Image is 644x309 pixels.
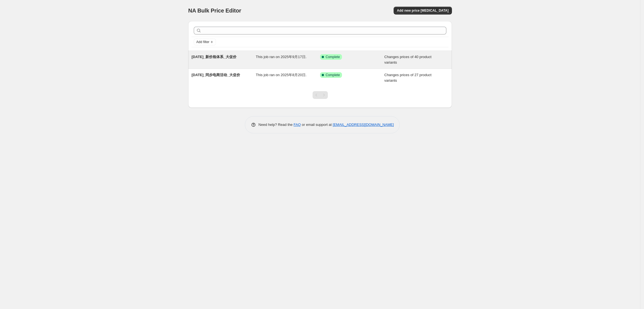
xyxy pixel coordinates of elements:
span: [DATE]_同步电商活动_大促价 [192,73,240,77]
nav: Pagination [313,91,328,99]
span: This job ran on 2025年8月20日. [256,73,307,77]
span: NA Bulk Price Editor [188,8,241,14]
a: FAQ [294,123,301,127]
span: Add filter [196,40,209,44]
span: or email support at [301,123,333,127]
span: Complete [326,55,340,59]
span: Changes prices of 27 product variants [384,73,432,83]
span: [DATE]_新价格体系_大促价 [192,55,237,59]
span: Need help? Read the [258,123,294,127]
button: Add filter [194,39,216,45]
button: Add new price [MEDICAL_DATA] [394,7,452,14]
span: Add new price [MEDICAL_DATA] [397,8,449,13]
span: Complete [326,73,340,77]
span: This job ran on 2025年9月17日. [256,55,307,59]
a: [EMAIL_ADDRESS][DOMAIN_NAME] [333,123,394,127]
span: Changes prices of 40 product variants [384,55,432,64]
